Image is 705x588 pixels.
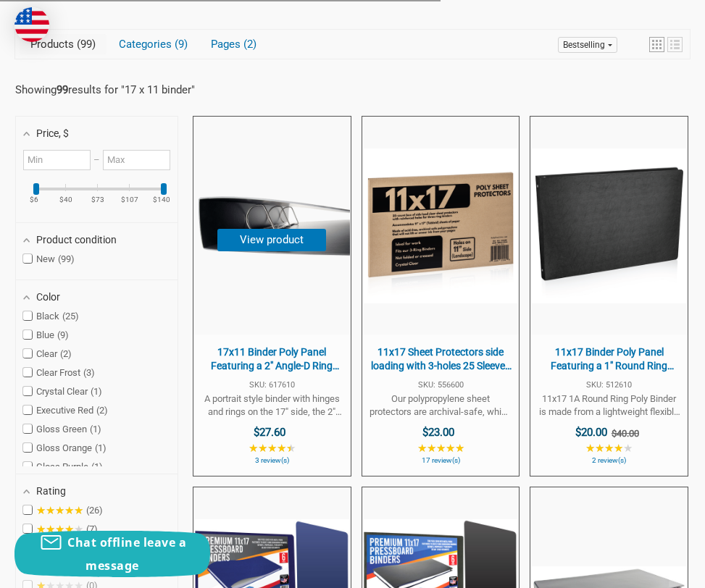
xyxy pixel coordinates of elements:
span: Crystal Clear [23,386,102,398]
span: $23.00 [422,426,454,439]
a: 11x17 Binder Poly Panel Featuring a 1" Round Ring Black [530,117,688,476]
span: , $ [59,127,69,139]
span: 11x17 Binder Poly Panel Featuring a 1" Round Ring Black [538,345,680,374]
span: ★★★★★ [585,442,633,454]
span: $27.60 [254,426,285,439]
span: 9 [57,329,69,340]
button: View product [217,229,326,251]
span: ★★★★★ [36,505,83,516]
span: 7 [86,524,98,534]
span: 2 [96,405,108,416]
a: View list mode [667,37,683,52]
span: 2 review(s) [538,457,680,464]
span: SKU: 512610 [538,381,680,389]
a: Sort options [558,37,617,53]
span: SKU: 617610 [201,381,343,389]
span: Our polypropylene sheet protectors are archival-safe, which means ink won't transfer onto the pag... [370,392,512,419]
span: Color [36,291,60,303]
span: Clear Frost [23,367,95,379]
span: ★★★★★ [249,442,296,454]
ins: $40 [51,196,81,203]
span: $20.00 [575,426,607,439]
span: 3 [83,367,95,378]
div: Showing results for " " [15,83,195,96]
ins: $6 [19,196,49,203]
img: duty and tax information for United States [14,7,49,42]
span: 99 [58,253,75,264]
span: Executive Red [23,405,108,416]
span: Product condition [36,234,117,245]
span: A portrait style binder with hinges and rings on the 17" side, the 2" Angle-D ring allows for sta... [201,392,343,419]
ins: $107 [114,196,145,203]
span: – [91,154,102,165]
img: 17x11 Binder Poly Panel Featuring a 2" Angle-D Ring Black [194,148,350,304]
span: SKU: 556600 [370,381,512,389]
span: Bestselling [563,40,605,50]
span: 1 [91,461,103,472]
span: 26 [86,505,103,516]
span: Clear [23,348,72,360]
input: Minimum value [23,150,91,170]
span: Price [36,127,69,139]
span: ★★★★★ [36,524,83,535]
span: 9 [172,38,188,51]
span: Gloss Green [23,424,101,435]
span: Rating [36,485,66,497]
span: Blue [23,329,69,341]
button: Chat offline leave a message [14,531,210,577]
span: 1 [95,442,107,453]
span: 2 [60,348,72,359]
a: View Pages Tab [200,34,267,54]
a: 17 x 11 binder [125,83,191,96]
a: 11x17 Sheet Protectors side loading with 3-holes 25 Sleeves Durable Archival safe Crystal Clear [362,117,520,476]
span: 17x11 Binder Poly Panel Featuring a 2" Angle-D Ring Black [201,345,343,374]
span: 17 review(s) [370,457,512,464]
span: Gloss Purple [23,461,103,473]
span: 2 [241,38,256,51]
a: View grid mode [649,37,664,52]
span: 3 review(s) [201,457,343,464]
span: 99 [74,38,96,51]
a: View Categories Tab [108,34,199,54]
ins: $73 [83,196,113,203]
span: Black [23,311,79,322]
span: 1 [91,386,102,397]
span: 1 [90,424,101,434]
a: 17x11 Binder Poly Panel Featuring a 2" Angle-D Ring Black [193,117,351,476]
span: 25 [62,311,79,322]
b: 99 [57,83,68,96]
a: View Products Tab [20,34,107,54]
span: $40.00 [612,428,639,439]
span: ★★★★★ [417,442,464,454]
span: Gloss Orange [23,442,107,454]
input: Maximum value [103,150,170,170]
span: New [23,253,75,265]
span: 11x17 Sheet Protectors side loading with 3-holes 25 Sleeves Durable Archival safe Crystal Clear [370,345,512,374]
ins: $140 [146,196,177,203]
span: 11x17 1A Round Ring Poly Binder is made from a lightweight flexible polyethylene plastic, and fea... [538,392,680,419]
span: Chat offline leave a message [67,534,186,574]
